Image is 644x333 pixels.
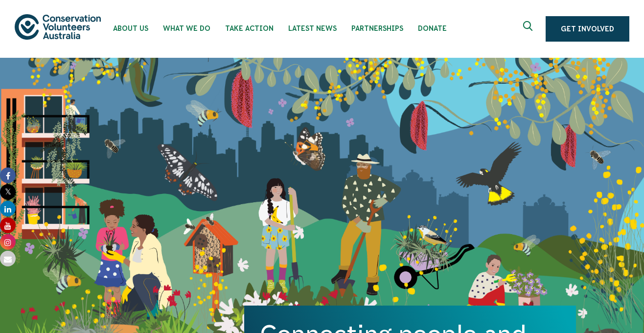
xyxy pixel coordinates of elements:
img: logo.svg [15,14,101,39]
span: What We Do [163,24,210,32]
span: Expand search box [523,21,535,37]
span: Donate [418,24,447,32]
span: Take Action [225,24,274,32]
button: Expand search box Close search box [517,17,541,41]
a: Get Involved [546,16,629,42]
span: Partnerships [351,24,403,32]
span: About Us [113,24,148,32]
span: Latest News [288,24,337,32]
